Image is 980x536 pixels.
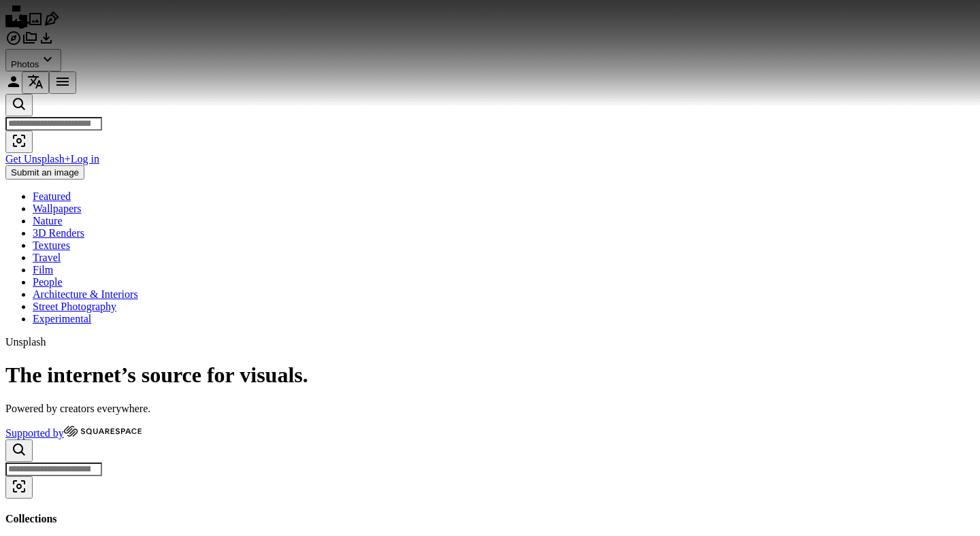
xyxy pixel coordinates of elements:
a: Supported by [5,426,975,439]
a: Illustrations [44,18,60,29]
a: Street Photography [33,301,116,312]
a: Log in / Sign up [5,80,22,92]
a: Film [33,264,53,275]
button: Visual search [5,476,33,499]
button: Select asset type [5,49,61,71]
form: Find visuals sitewide [5,439,975,499]
a: Explore [5,37,22,48]
p: Powered by creators everywhere. [5,403,975,415]
button: Search Unsplash [5,94,33,116]
form: Find visuals sitewide [5,94,975,153]
button: Submit an image [5,165,84,180]
a: Collections [22,37,38,48]
a: Wallpapers [33,203,82,214]
a: Travel [33,252,61,263]
a: 3D Renders [33,227,84,239]
a: Get Unsplash+ [5,153,71,165]
a: Log in [71,153,99,165]
span: Unsplash [5,336,46,348]
h1: The internet’s source for visuals. [5,363,975,388]
button: Visual search [5,131,33,153]
button: Menu [49,71,76,94]
button: Search Unsplash [5,439,33,462]
a: Experimental [33,313,91,324]
a: Home — Unsplash [5,18,27,29]
a: Download History [38,37,54,48]
a: Textures [33,239,70,251]
button: Language [22,71,49,94]
a: Nature [33,215,63,227]
a: People [33,276,63,288]
a: Featured [33,190,71,202]
a: Architecture & Interiors [33,288,138,300]
h4: Collections [5,513,975,525]
a: Photos [27,18,44,29]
